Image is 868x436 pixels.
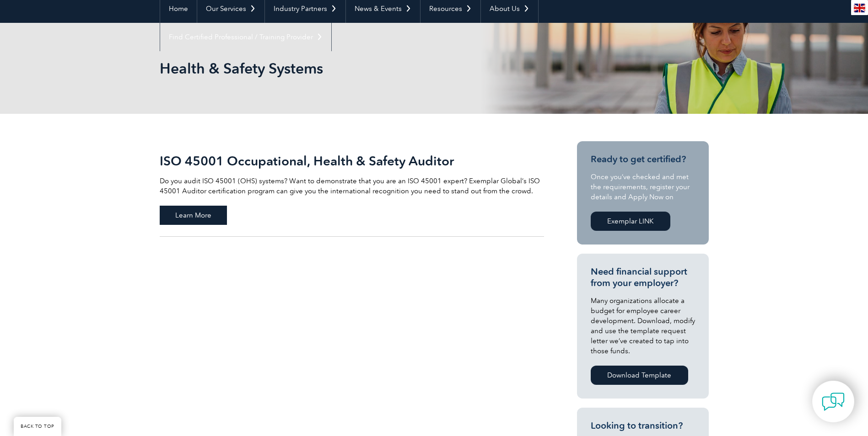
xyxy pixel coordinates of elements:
[591,154,695,165] h3: Ready to get certified?
[160,176,544,196] p: Do you audit ISO 45001 (OHS) systems? Want to demonstrate that you are an ISO 45001 expert? Exemp...
[591,212,670,231] a: Exemplar LINK
[14,417,61,436] a: BACK TO TOP
[591,172,695,202] p: Once you’ve checked and met the requirements, register your details and Apply Now on
[591,296,695,356] p: Many organizations allocate a budget for employee career development. Download, modify and use th...
[591,266,695,289] h3: Need financial support from your employer?
[822,390,845,413] img: contact-chat.png
[160,154,544,168] h2: ISO 45001 Occupational, Health & Safety Auditor
[160,206,227,225] span: Learn More
[160,141,544,237] a: ISO 45001 Occupational, Health & Safety Auditor Do you audit ISO 45001 (OHS) systems? Want to dem...
[591,420,695,431] h3: Looking to transition?
[591,366,688,385] a: Download Template
[854,4,865,12] img: en
[160,59,511,77] h1: Health & Safety Systems
[160,23,331,51] a: Find Certified Professional / Training Provider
